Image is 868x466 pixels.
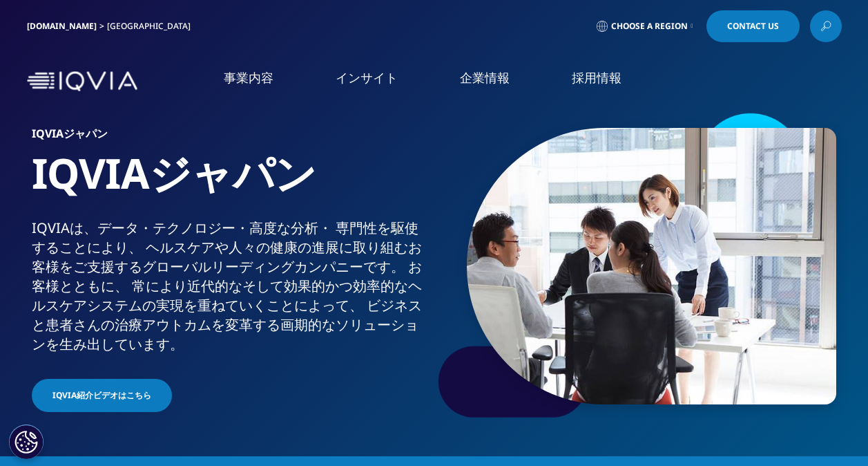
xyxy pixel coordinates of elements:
a: IQVIA紹介ビデオはこちら [32,379,172,412]
div: [GEOGRAPHIC_DATA] [107,21,196,32]
a: 企業情報 [460,69,510,86]
button: Cookie 設定 [9,425,44,459]
a: 採用情報 [572,69,621,86]
span: IQVIA紹介ビデオはこちら [52,389,151,402]
nav: Primary [143,48,842,114]
span: Choose a Region [611,21,688,32]
a: [DOMAIN_NAME] [27,20,97,32]
a: 事業内容 [224,69,273,86]
img: 873_asian-businesspeople-meeting-in-office.jpg [467,128,836,404]
h1: IQVIAジャパン [32,147,429,218]
a: インサイト [336,69,398,86]
div: IQVIAは、​データ・​テクノロジー・​高度な​分析・​ 専門性を​駆使する​ことに​より、​ ヘルスケアや​人々の​健康の​進展に​取り組む​お客様を​ご支援​する​グローバル​リーディング... [32,218,429,354]
h6: IQVIAジャパン [32,128,429,147]
a: Contact Us [706,10,800,42]
span: Contact Us [727,22,779,30]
